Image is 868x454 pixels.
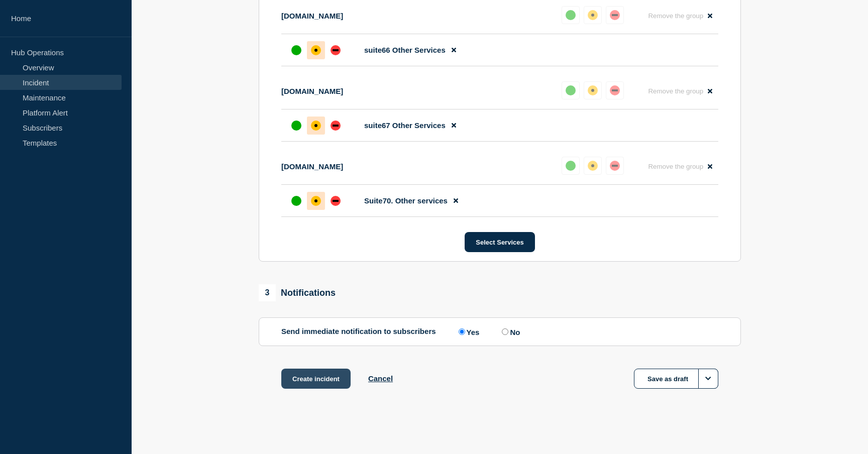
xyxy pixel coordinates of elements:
[281,87,343,95] p: [DOMAIN_NAME]
[281,12,343,20] p: [DOMAIN_NAME]
[281,327,718,336] div: Send immediate notification to subscribers
[364,196,448,205] span: Suite70. Other services
[364,121,446,130] span: suite67 Other Services
[566,85,576,95] div: up
[331,45,341,55] div: down
[459,328,465,335] input: Yes
[634,369,718,389] button: Save as draft
[648,87,703,95] span: Remove the group
[698,369,718,389] button: Options
[364,46,446,54] span: suite66 Other Services
[566,161,576,171] div: up
[648,163,703,170] span: Remove the group
[562,81,580,99] button: up
[331,121,341,131] div: down
[562,157,580,175] button: up
[566,10,576,20] div: up
[610,85,620,95] div: down
[281,369,351,389] button: Create incident
[291,45,301,55] div: up
[281,327,436,336] p: Send immediate notification to subscribers
[291,196,301,206] div: up
[642,81,718,101] button: Remove the group
[610,161,620,171] div: down
[584,157,602,175] button: affected
[368,374,393,383] button: Cancel
[588,85,598,95] div: affected
[642,6,718,26] button: Remove the group
[259,284,336,301] div: Notifications
[584,81,602,99] button: affected
[562,6,580,24] button: up
[456,327,480,336] label: Yes
[311,121,321,131] div: affected
[281,162,343,171] p: [DOMAIN_NAME]
[588,10,598,20] div: affected
[502,328,508,335] input: No
[291,121,301,131] div: up
[331,196,341,206] div: down
[610,10,620,20] div: down
[606,157,624,175] button: down
[311,196,321,206] div: affected
[588,161,598,171] div: affected
[311,45,321,55] div: affected
[584,6,602,24] button: affected
[606,6,624,24] button: down
[499,327,520,336] label: No
[606,81,624,99] button: down
[648,12,703,20] span: Remove the group
[259,284,276,301] span: 3
[642,157,718,176] button: Remove the group
[465,232,534,252] button: Select Services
